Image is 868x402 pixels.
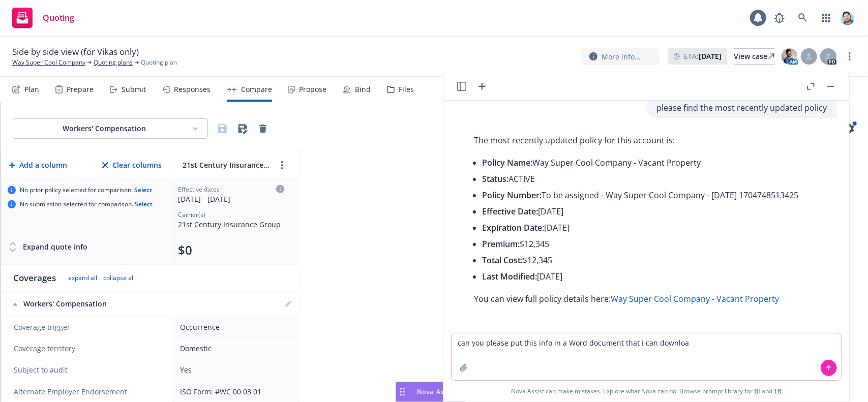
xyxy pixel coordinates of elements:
[754,387,760,395] a: BI
[482,206,538,217] span: Effective Date:
[774,387,782,395] a: TR
[180,158,272,172] input: 21st Century Insurance Group
[602,51,641,62] span: More info...
[13,299,164,309] div: Workers' Compensation
[178,185,284,204] div: Click to edit column carrier quote details
[734,48,774,65] a: View case
[13,118,208,139] button: Workers' Compensation
[482,271,537,282] span: Last Modified:
[8,4,78,32] a: Quoting
[611,293,779,304] a: Way Super Cool Company - Vacant Property
[20,200,153,208] span: No submission selected for comparison.
[122,85,146,94] div: Submit
[474,134,798,146] p: The most recently updated policy for this account is:
[396,382,466,402] button: Nova Assist
[482,255,523,266] span: Total Cost:
[482,238,520,250] span: Premium:
[67,85,94,94] div: Prepare
[100,155,164,175] button: Clear columns
[417,387,457,396] span: Nova Assist
[452,333,841,380] textarea: can you please put this info in a Word document that i can downloa
[178,185,284,194] div: Effective dates
[840,10,856,26] img: photo
[14,322,163,332] span: Coverage trigger
[482,222,544,233] span: Expiration Date:
[178,219,284,230] div: 21st Century Insurance Group
[7,155,69,175] button: Add a column
[699,51,722,61] strong: [DATE]
[178,210,284,219] div: Carrier(s)
[782,48,798,65] img: photo
[581,48,660,65] button: More info...
[482,268,798,285] li: [DATE]
[474,293,798,305] p: You can view full policy details here:
[21,123,187,134] div: Workers' Compensation
[13,272,56,284] div: Coverages
[180,386,288,397] div: ISO Form: #WC 00 03 01
[482,220,798,236] li: [DATE]
[793,8,813,28] a: Search
[511,381,782,401] span: Nova Assist can make mistakes. Explore what Nova can do: Browse prompt library for and
[816,8,836,28] a: Switch app
[482,171,798,187] li: ACTIVE
[20,186,152,194] span: No prior policy selected for comparison.
[12,58,85,67] a: Way Super Cool Company
[276,159,288,171] a: more
[68,274,97,282] button: expand all
[43,14,74,22] span: Quoting
[482,187,798,203] li: To be assigned - Way Super Cool Company - [DATE] 1704748513425
[180,343,288,354] div: Domestic
[684,51,722,61] span: ETA :
[656,102,827,114] p: please find the most recently updated policy
[282,298,294,310] a: editPencil
[180,364,288,375] div: Yes
[12,46,139,58] span: Side by side view (for Vikas only)
[24,85,39,94] div: Plan
[482,203,798,220] li: [DATE]
[482,157,532,168] span: Policy Name:
[14,344,163,354] span: Coverage territory
[299,85,326,94] div: Propose
[482,236,798,252] li: $12,345
[174,85,211,94] div: Responses
[396,382,409,401] div: Drag to move
[178,242,192,258] button: $0
[769,8,790,28] a: Report a Bug
[94,58,133,67] a: Quoting plans
[8,237,87,257] button: Expand quote info
[482,190,542,201] span: Policy Number:
[178,194,284,204] div: [DATE] - [DATE]
[844,50,856,63] a: more
[14,365,163,375] span: Subject to audit
[482,252,798,268] li: $12,345
[14,387,127,397] span: Alternate Employer Endorsement
[399,85,414,94] div: Files
[482,154,798,171] li: Way Super Cool Company - Vacant Property
[482,173,508,184] span: Status:
[141,58,177,67] span: Quoting plan
[734,49,774,64] div: View case
[241,85,272,94] div: Compare
[178,242,284,258] div: Total premium (click to edit billing info)
[103,274,135,282] button: collapse all
[355,85,371,94] div: Bind
[180,322,288,332] div: Occurrence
